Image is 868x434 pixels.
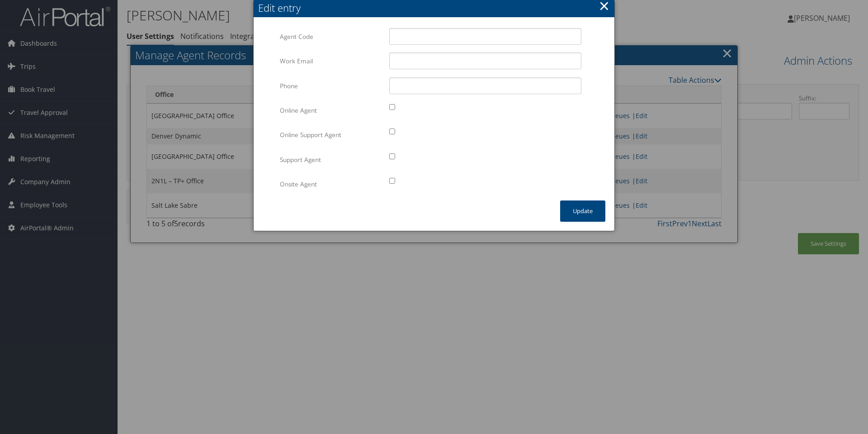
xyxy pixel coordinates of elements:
label: Phone [280,77,382,95]
label: Support Agent [280,151,382,168]
label: Online Support Agent [280,126,382,143]
div: Edit entry [258,1,614,15]
label: Agent Code [280,28,382,45]
button: Update [560,200,605,222]
label: Work Email [280,52,382,70]
label: Online Agent [280,102,382,119]
label: Onsite Agent [280,176,382,193]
